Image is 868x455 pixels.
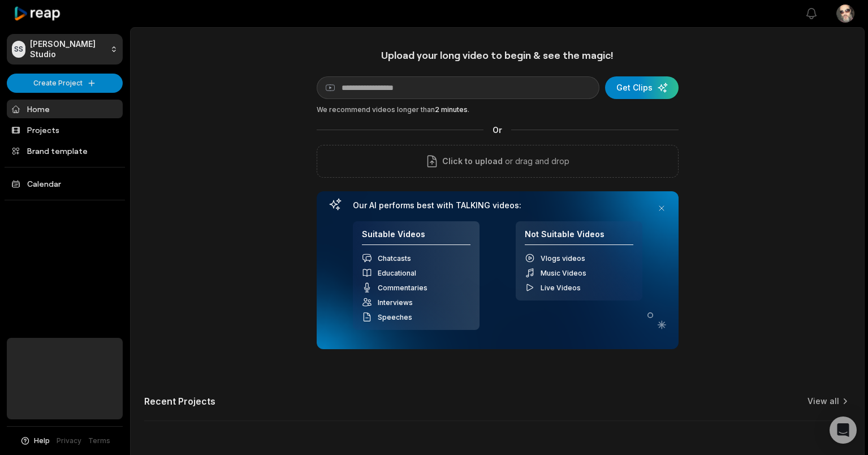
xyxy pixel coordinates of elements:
div: We recommend videos longer than . [317,105,679,115]
button: Create Project [7,74,123,93]
span: Help [34,436,50,446]
p: [PERSON_NAME] Studio [30,39,106,59]
a: Terms [88,436,110,446]
a: Calendar [7,174,123,193]
span: Commentaries [378,284,427,292]
button: Get Clips [605,76,679,99]
a: View all [807,396,839,407]
h2: Recent Projects [144,396,215,407]
span: Music Videos [541,269,586,277]
button: Help [20,436,50,446]
span: Chatcasts [378,254,411,263]
span: Educational [378,269,416,277]
span: Interviews [378,298,413,307]
a: Home [7,100,123,118]
a: Brand template [7,141,123,160]
a: Projects [7,121,123,139]
h4: Not Suitable Videos [525,229,633,246]
div: SS [12,41,25,58]
p: or drag and drop [503,154,569,168]
a: Privacy [57,436,81,446]
span: Vlogs videos [541,254,585,263]
h4: Suitable Videos [362,229,470,246]
span: Speeches [378,313,412,321]
span: Live Videos [541,284,581,292]
h3: Our AI performs best with TALKING videos: [353,200,642,211]
span: Click to upload [442,154,503,168]
span: Or [483,124,511,136]
div: Open Intercom Messenger [830,417,857,444]
h1: Upload your long video to begin & see the magic! [317,49,679,62]
span: 2 minutes [435,105,468,114]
